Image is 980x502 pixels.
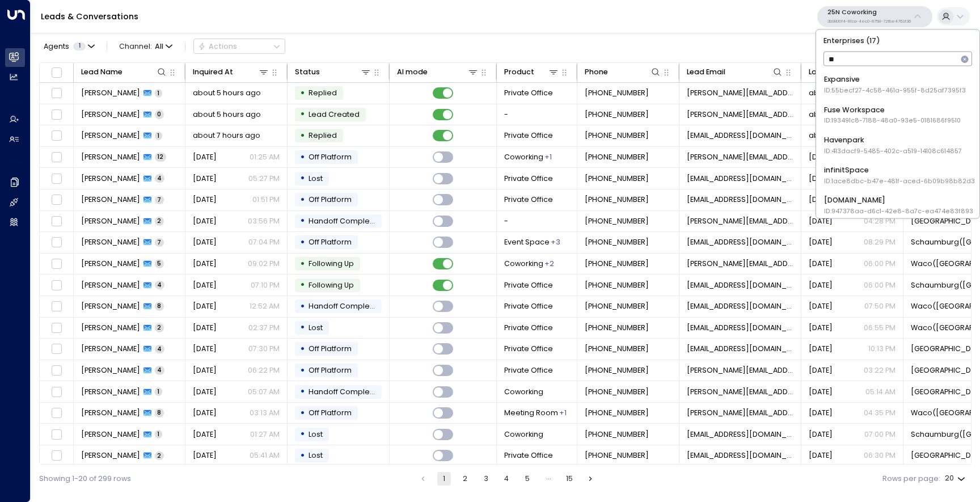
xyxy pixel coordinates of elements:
[81,237,140,247] span: Andrew Bredfield
[585,387,649,397] span: +13024042726
[300,276,305,294] div: •
[248,365,280,376] p: 06:22 PM
[155,345,164,353] span: 4
[115,39,176,53] span: Channel:
[81,323,140,333] span: Lance Turner
[864,301,895,311] p: 07:50 PM
[300,127,305,145] div: •
[250,152,280,162] p: 01:25 AM
[155,217,164,225] span: 2
[295,66,320,78] div: Status
[50,428,63,441] span: Toggle select row
[817,6,932,27] button: 25N Coworking3b9800f4-81ca-4ec0-8758-72fbe4763f36
[248,259,280,269] p: 09:02 PM
[504,344,553,354] span: Private Office
[50,172,63,185] span: Toggle select row
[809,408,833,418] span: Sep 02, 2025
[44,43,69,50] span: Agents
[504,259,543,269] span: Coworking
[81,408,140,418] span: Karol Wright
[193,216,217,226] span: Yesterday
[809,323,833,333] span: Sep 04, 2025
[911,408,978,418] span: Waco(TX)
[585,237,649,247] span: +16303476471
[585,344,649,354] span: +19728386611
[309,387,382,396] span: Handoff Completed
[155,238,164,247] span: 7
[50,322,63,335] span: Toggle select row
[50,66,63,79] span: Toggle select all
[309,109,360,119] span: Lead Created
[252,195,280,205] p: 01:51 PM
[559,408,567,418] div: Private Office
[504,237,550,247] span: Event Space
[911,280,978,290] span: Schaumburg(IL)
[687,323,794,333] span: lsturnertrucking@gmail.com
[504,450,553,461] span: Private Office
[864,450,895,461] p: 06:30 PM
[824,116,961,125] span: ID: 193491c8-7188-48a0-93e5-0181686f9510
[504,387,543,397] span: Coworking
[39,474,131,484] div: Showing 1-20 of 299 rows
[50,343,63,356] span: Toggle select row
[544,259,554,269] div: Meeting Room,Private Office
[911,323,978,333] span: Waco(TX)
[309,216,382,226] span: Handoff Completed
[193,365,217,376] span: Aug 21, 2025
[41,11,138,22] a: Leads & Conversations
[50,279,63,292] span: Toggle select row
[827,9,911,16] p: 25N Coworking
[193,130,260,141] span: about 7 hours ago
[911,259,978,269] span: Waco(TX)
[911,344,978,354] span: Frisco(TX)
[820,33,975,47] p: Enterprises ( 17 )
[687,387,794,397] span: brian.morris@ematrixdb.com
[193,66,233,78] div: Inquired At
[911,429,978,440] span: Schaumburg(IL)
[504,280,553,290] span: Private Office
[300,106,305,123] div: •
[687,237,794,247] span: sledder16@outlook.com
[809,429,833,440] span: Aug 26, 2025
[504,66,534,78] div: Product
[155,452,164,460] span: 2
[584,472,597,486] button: Go to next page
[687,195,794,205] span: ed@elitefinancialedu.com
[824,74,966,95] div: Expansive
[193,259,217,269] span: Aug 28, 2025
[193,237,217,247] span: Sep 05, 2025
[585,429,649,440] span: +13475011068
[827,19,911,24] p: 3b9800f4-81ca-4ec0-8758-72fbe4763f36
[193,174,217,184] span: Aug 12, 2025
[458,472,472,486] button: Go to page 2
[193,66,270,78] div: Inquired At
[687,301,794,311] span: mabuhaycaresolutions@gmail.com
[248,344,280,354] p: 07:30 PM
[300,383,305,400] div: •
[809,174,833,184] span: Yesterday
[300,362,305,379] div: •
[500,472,513,486] button: Go to page 4
[248,387,280,397] p: 05:07 AM
[300,340,305,358] div: •
[437,472,451,486] button: page 1
[864,323,895,333] p: 06:55 PM
[809,344,833,354] span: Sep 03, 2025
[155,132,162,140] span: 1
[864,259,895,269] p: 06:00 PM
[81,216,140,226] span: Lance Nerio
[824,164,975,185] div: infinitSpace
[687,216,794,226] span: lance@lemmacoffeeroasters.com
[585,408,649,418] span: +19038758192
[504,408,558,418] span: Meeting Room
[544,152,552,162] div: Private Office
[479,472,493,486] button: Go to page 3
[50,236,63,249] span: Toggle select row
[50,258,63,271] span: Toggle select row
[824,134,962,155] div: Havenpark
[309,450,323,460] span: Lost
[504,130,553,141] span: Private Office
[193,152,217,162] span: Aug 20, 2025
[300,425,305,443] div: •
[809,280,833,290] span: Sep 08, 2025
